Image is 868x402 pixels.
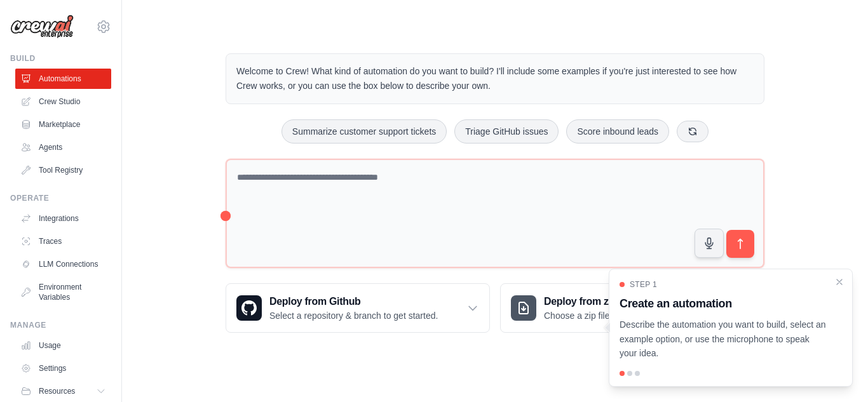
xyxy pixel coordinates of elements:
a: Crew Studio [15,91,111,112]
p: Choose a zip file to upload. [544,309,651,322]
a: Integrations [15,208,111,229]
button: Triage GitHub issues [454,119,559,144]
h3: Deploy from zip file [544,294,651,309]
button: Close walkthrough [834,277,844,287]
button: Score inbound leads [566,119,669,144]
h3: Deploy from Github [269,294,438,309]
div: Build [10,53,111,64]
a: Automations [15,69,111,89]
a: Settings [15,358,111,379]
span: Resources [39,386,75,396]
div: Operate [10,193,111,203]
a: Marketplace [15,114,111,135]
p: Select a repository & branch to get started. [269,309,438,322]
img: Logo [10,15,74,39]
button: Summarize customer support tickets [281,119,447,144]
a: Environment Variables [15,277,111,307]
a: Tool Registry [15,160,111,180]
h3: Create an automation [620,295,827,312]
p: Describe the automation you want to build, select an example option, or use the microphone to spe... [620,318,827,361]
p: Welcome to Crew! What kind of automation do you want to build? I'll include some examples if you'... [236,64,754,93]
a: Usage [15,335,111,356]
a: LLM Connections [15,254,111,274]
div: Manage [10,320,111,330]
button: Resources [15,381,111,401]
span: Step 1 [630,279,657,290]
a: Agents [15,137,111,157]
a: Traces [15,231,111,251]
